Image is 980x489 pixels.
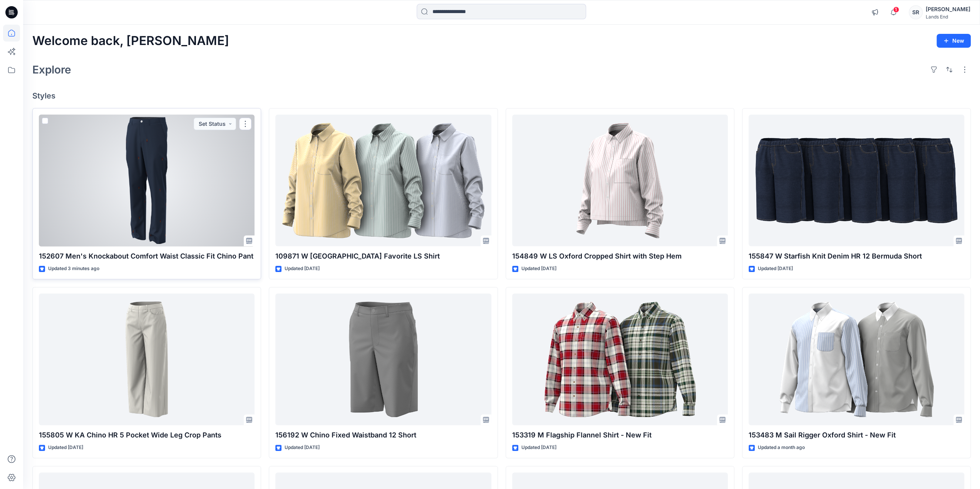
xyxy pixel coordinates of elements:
p: 156192 W Chino Fixed Waistband 12 Short [275,430,491,441]
a: 155847 W Starfish Knit Denim HR 12 Bermuda Short [749,115,964,247]
span: 1 [893,7,899,13]
div: Lands End [926,14,970,20]
a: 152607 Men's Knockabout Comfort Waist Classic Fit Chino Pant [39,115,255,247]
p: Updated [DATE] [285,444,320,452]
a: 156192 W Chino Fixed Waistband 12 Short [275,294,491,426]
p: Updated [DATE] [521,444,556,452]
p: 155847 W Starfish Knit Denim HR 12 Bermuda Short [749,251,964,262]
a: 153483 M Sail Rigger Oxford Shirt - New Fit [749,294,964,426]
a: 153319 M Flagship Flannel Shirt - New Fit [512,294,728,426]
p: Updated 3 minutes ago [48,265,99,273]
p: Updated [DATE] [758,265,793,273]
div: SR [909,5,923,19]
p: 153483 M Sail Rigger Oxford Shirt - New Fit [749,430,964,441]
h2: Welcome back, [PERSON_NAME] [32,34,229,48]
p: 154849 W LS Oxford Cropped Shirt with Step Hem [512,251,728,262]
div: [PERSON_NAME] [926,5,970,14]
h4: Styles [32,91,971,100]
p: Updated [DATE] [285,265,320,273]
p: Updated [DATE] [48,444,83,452]
button: New [936,34,971,48]
p: 109871 W [GEOGRAPHIC_DATA] Favorite LS Shirt [275,251,491,262]
a: 154849 W LS Oxford Cropped Shirt with Step Hem [512,115,728,247]
p: 153319 M Flagship Flannel Shirt - New Fit [512,430,728,441]
p: Updated [DATE] [521,265,556,273]
h2: Explore [32,63,71,76]
p: 155805 W KA Chino HR 5 Pocket Wide Leg Crop Pants [39,430,255,441]
a: 155805 W KA Chino HR 5 Pocket Wide Leg Crop Pants [39,294,255,426]
p: Updated a month ago [758,444,805,452]
p: 152607 Men's Knockabout Comfort Waist Classic Fit Chino Pant [39,251,255,262]
a: 109871 W Oxford Favorite LS Shirt [275,115,491,247]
